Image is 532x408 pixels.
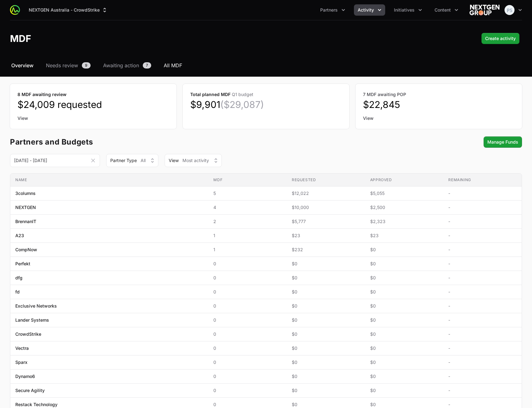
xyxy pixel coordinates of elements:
img: NEXTGEN Australia [470,4,500,16]
div: Supplier switch menu [25,4,112,16]
span: $0 [292,401,360,408]
a: Needs review9 [45,62,92,69]
span: 0 [213,261,282,267]
span: 1 [213,247,282,253]
span: $0 [292,275,360,281]
span: $23 [370,232,439,239]
span: Manage Funds [487,138,518,146]
span: Overview [11,62,33,69]
span: - [448,204,517,211]
span: Needs review [46,62,78,69]
button: Content [431,4,462,16]
span: - [448,317,517,323]
div: Activity menu [354,4,385,16]
span: $0 [292,345,360,351]
span: 0 [213,345,282,351]
span: NEXTGEN [15,204,36,211]
span: Perfekt [15,261,30,267]
span: $0 [292,373,360,380]
span: $2,500 [370,204,439,211]
th: Requested [287,174,365,186]
th: Approved [365,174,444,186]
button: NEXTGEN Australia - CrowdStrike [25,4,112,16]
span: $0 [292,261,360,267]
span: Initiatives [394,7,415,13]
span: - [448,373,517,380]
span: $0 [370,289,439,295]
span: $0 [370,345,439,351]
span: - [448,401,517,408]
span: $0 [370,247,439,253]
span: $10,000 [292,204,360,211]
span: $0 [370,401,439,408]
th: Remaining [443,174,522,186]
span: Activity [358,7,374,13]
span: - [448,345,517,351]
span: $0 [292,303,360,309]
span: Exclusive Networks [15,303,57,309]
span: 0 [213,289,282,295]
span: 0 [213,373,282,380]
span: 0 [213,303,282,309]
span: Partner Type [110,157,137,164]
span: 0 [213,317,282,323]
span: 2 [213,218,282,225]
div: Secondary actions [484,136,522,148]
span: 0 [213,359,282,365]
span: 3columns [15,190,36,196]
div: Main navigation [20,4,462,16]
span: $0 [370,275,439,281]
span: - [448,289,517,295]
span: 0 [213,331,282,337]
a: View [17,115,169,121]
span: $0 [370,387,439,394]
span: $23 [292,232,360,239]
span: Q1 budget [232,92,253,97]
span: $0 [292,331,360,337]
span: 9 [82,62,91,69]
span: ($29,087) [220,99,264,110]
span: $232 [292,247,360,253]
dt: 7 MDF awaiting POP [363,91,515,98]
span: $0 [370,331,439,337]
span: CrowdStrike [15,331,41,337]
dt: 8 MDF awaiting review [17,91,169,98]
th: Name [10,174,208,186]
span: Awaiting action [103,62,139,69]
span: 5 [213,190,282,196]
dd: $9,901 [190,99,342,110]
div: Date range picker [10,156,100,165]
span: Restack Technology [15,401,57,408]
button: Initiatives [390,4,426,16]
span: $0 [292,359,360,365]
button: Activity [354,4,385,16]
span: $2,323 [370,218,439,225]
span: - [448,218,517,225]
nav: MDF navigation [10,62,522,69]
span: - [448,387,517,394]
span: $0 [370,317,439,323]
span: Create activity [485,35,516,42]
span: 0 [213,387,282,394]
a: Overview [10,62,35,69]
span: A23 [15,232,24,239]
span: $5,777 [292,218,360,225]
button: Partners [316,4,349,16]
span: $12,022 [292,190,360,196]
div: Content menu [431,4,462,16]
a: View [363,115,515,121]
button: Manage Funds [484,136,522,148]
span: - [448,247,517,253]
span: $0 [370,261,439,267]
span: fd [15,289,20,295]
span: Lander Systems [15,317,49,323]
span: $0 [370,303,439,309]
span: - [448,190,517,196]
th: MDF [208,174,287,186]
h3: Partners and Budgets [10,138,93,146]
span: View [169,157,179,164]
span: $0 [292,387,360,394]
button: ViewMost activity [165,154,222,167]
span: - [448,359,517,365]
span: 1 [213,232,282,239]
